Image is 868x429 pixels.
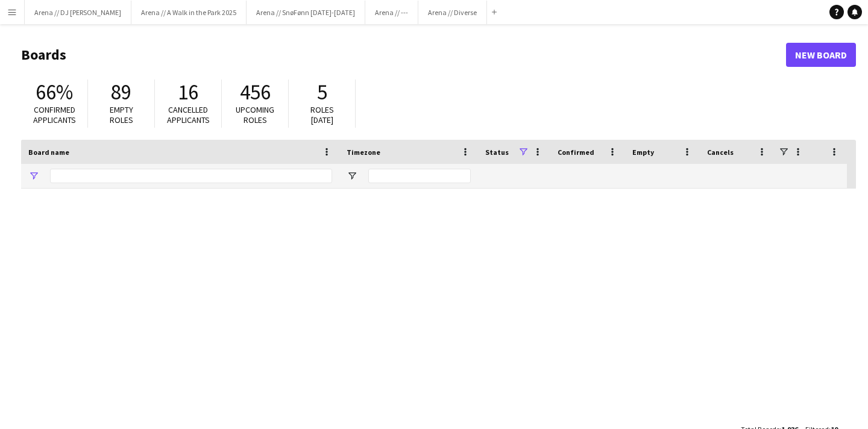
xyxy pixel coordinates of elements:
[111,79,131,105] span: 89
[247,1,365,24] button: Arena // SnøFønn [DATE]-[DATE]
[36,79,73,105] span: 66%
[347,148,380,157] span: Timezone
[178,79,198,105] span: 16
[33,104,76,125] span: Confirmed applicants
[28,148,69,157] span: Board name
[365,1,418,24] button: Arena // ---
[131,1,247,24] button: Arena // A Walk in the Park 2025
[240,79,271,105] span: 456
[558,148,594,157] span: Confirmed
[50,169,332,183] input: Board name Filter Input
[707,148,734,157] span: Cancels
[485,148,509,157] span: Status
[167,104,210,125] span: Cancelled applicants
[632,148,654,157] span: Empty
[28,171,39,181] button: Open Filter Menu
[21,46,786,64] h1: Boards
[25,1,131,24] button: Arena // DJ [PERSON_NAME]
[317,79,327,105] span: 5
[236,104,274,125] span: Upcoming roles
[786,43,856,67] a: New Board
[310,104,334,125] span: Roles [DATE]
[347,171,357,181] button: Open Filter Menu
[418,1,487,24] button: Arena // Diverse
[368,169,471,183] input: Timezone Filter Input
[110,104,133,125] span: Empty roles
